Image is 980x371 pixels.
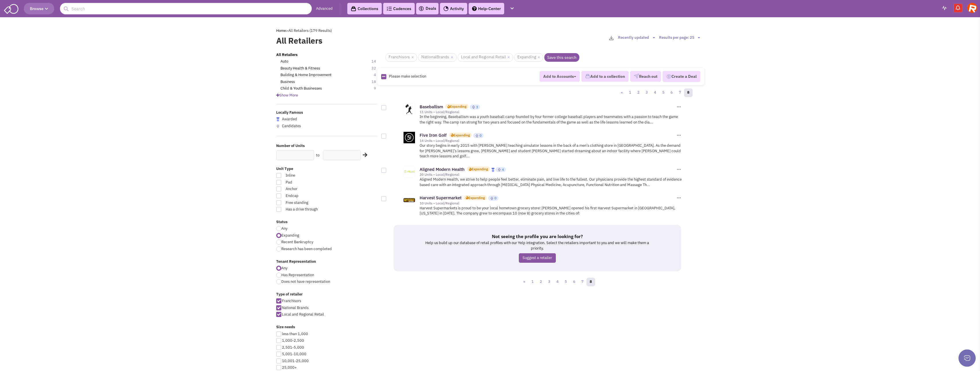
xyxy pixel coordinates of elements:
span: All Retailers (179 Results) [288,28,332,33]
a: « [520,278,529,286]
label: Type of retailer [276,292,378,297]
button: Browse [24,3,54,14]
span: Any [281,226,287,231]
span: Expanding [514,53,543,62]
a: × [411,55,414,60]
img: locallyfamous-largeicon.png [491,168,495,172]
img: locallyfamous-upvote.png [498,168,501,171]
span: NationalBrands [418,53,456,62]
span: Anchor [282,186,346,192]
span: Show More [276,93,298,98]
a: 5 [659,88,668,97]
a: Deals [418,5,436,12]
a: × [537,55,540,60]
img: icon-collection-lavender.png [585,74,590,79]
span: Local and Regional Retail [282,312,324,317]
img: locallyfamous-upvote.png [490,196,494,200]
a: Five Iron Golf [420,132,447,138]
label: Status [276,219,378,225]
button: Create a Deal [663,71,700,82]
a: Suggest a retailer [519,253,556,263]
span: 32 [371,66,382,71]
a: 1 [528,278,537,286]
span: 5,001-10,000 [282,351,306,356]
a: Home [276,28,286,33]
a: 7 [676,88,684,97]
a: Activity [440,3,467,14]
span: 4 [374,72,382,78]
label: All Retailers [276,35,450,47]
label: to [316,153,319,158]
a: 8 [684,88,693,97]
span: Please make selection [389,74,426,79]
a: Collections [347,3,382,14]
div: 10 Units • Local/Regional [420,201,675,206]
span: less than 1,000 [282,331,308,336]
p: In the beginning, Baseballism was a youth baseball camp founded by four former college baseball p... [420,114,682,125]
a: 7 [578,278,587,286]
div: Expanding [472,167,488,171]
input: Search [60,3,312,14]
span: Research has been completed [281,246,332,251]
span: > [286,28,288,33]
span: Does not have representation [281,279,330,284]
img: icon-collection-lavender-black.svg [351,6,356,11]
span: 9 [374,86,382,91]
button: Reach out [630,71,661,82]
a: Harvest Supermarket [420,195,461,200]
img: Deal-Dollar.png [666,74,671,80]
span: Franchisors [282,298,301,303]
span: Recent Bankruptcy [281,239,313,244]
button: Add to a collection [581,71,629,82]
span: 0 [494,196,496,200]
button: Add to Accounts [539,71,580,82]
a: Child & Youth Businesses [280,86,322,91]
p: Aligned Modern Health, we strive to help people feel better, eliminate pain, and live life to the... [420,177,682,188]
a: Cadences [383,3,415,14]
img: locallyfamous-upvote.png [472,105,475,109]
a: 6 [570,278,578,286]
h5: Not seeing the profile you are looking for? [422,233,652,239]
div: Expanding [450,104,466,109]
a: 8 [587,278,595,286]
p: Help us build up our database of retail profiles with our Yelp integration. Select the retailers ... [422,240,652,251]
p: Our story begins in early 2015 with [PERSON_NAME] teaching simulator lessons in the back of a men... [420,143,682,159]
span: National Brands [282,305,309,310]
span: Expanding [281,233,299,238]
span: 0 [480,133,482,138]
span: Pad [282,180,346,185]
span: Awarded [282,117,297,121]
span: Has Representation [281,273,314,277]
span: Franchisors [385,53,417,62]
div: 20 Units • Local/Regional [420,172,675,177]
img: download-2-24.png [609,36,613,40]
a: Business [280,79,295,85]
a: « [618,88,626,97]
a: Baseballism [420,104,443,109]
p: Harvest Supermarkets is proud to be your local hometown grocery store! [PERSON_NAME] opened his f... [420,206,682,216]
img: locallyfamous-upvote.png [475,134,479,138]
span: Browse [30,6,48,11]
span: Any [281,266,287,270]
span: 1,000-2,500 [282,338,304,343]
img: Jennifer Rooney [967,3,977,13]
span: 18 [371,79,382,85]
a: All Retailers [276,52,298,58]
a: × [451,55,453,60]
img: Cadences_logo.png [387,7,392,11]
label: Tenant Representation [276,259,378,264]
a: 4 [651,88,659,97]
img: icon-deals.svg [418,5,424,12]
span: 3 [476,105,478,109]
div: Expanding [468,195,485,200]
a: × [507,55,510,60]
div: 14 Units • Local/Regional [420,138,675,143]
a: Advanced [316,6,333,11]
div: 11 Units • Local/Regional [420,110,675,114]
label: Unit Type [276,166,378,172]
a: 1 [626,88,634,97]
span: Candidates [282,123,301,128]
span: 2,501-5,000 [282,345,304,350]
a: Building & Home Improvement [280,72,332,78]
